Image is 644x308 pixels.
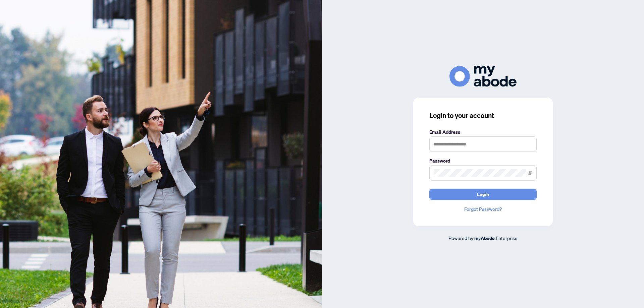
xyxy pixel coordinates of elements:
[448,235,473,241] span: Powered by
[528,171,532,175] span: eye-invisible
[429,189,537,200] button: Login
[474,235,495,242] a: myAbode
[429,111,537,120] h3: Login to your account
[449,66,517,86] img: ma-logo
[496,235,518,241] span: Enterprise
[429,157,537,165] label: Password
[477,189,489,200] span: Login
[429,205,537,213] a: Forgot Password?
[429,128,537,136] label: Email Address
